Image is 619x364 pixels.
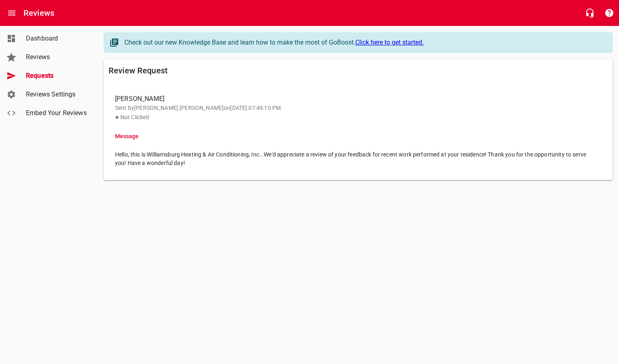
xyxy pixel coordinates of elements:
span: Reviews Settings [26,90,88,99]
div: Check out our new Knowledge Base and learn how to make the most of GoBoost. [124,38,604,47]
h6: Reviews [23,6,54,19]
button: Support Portal [600,3,619,23]
li: Message [109,126,608,146]
span: ● [115,113,119,121]
span: Hello, this is Williamsburg Heating & Air Conditioning, Inc.. We'd appreciate a review of your fe... [115,150,595,167]
button: Open drawer [2,3,21,23]
button: Live Chat [580,3,600,23]
span: Sent by [PERSON_NAME] [PERSON_NAME] on [DATE] 07:49:10 PM [115,105,281,111]
span: Requests [26,71,88,81]
span: [PERSON_NAME] [115,94,595,104]
p: Not Clicked [115,112,595,122]
h6: Review Request [109,64,608,77]
a: Click here to get started. [355,39,424,46]
span: Embed Your Reviews [26,108,88,118]
span: Reviews [26,52,88,62]
span: Dashboard [26,34,88,43]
